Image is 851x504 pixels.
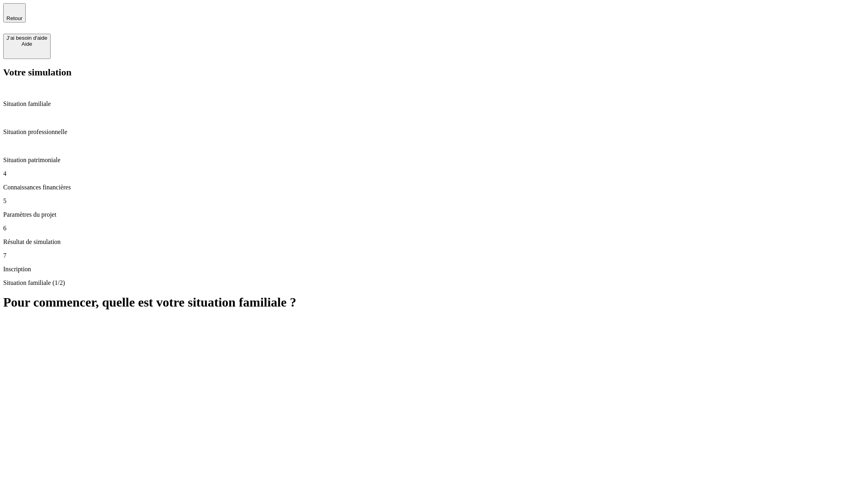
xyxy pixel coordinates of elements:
div: Aide [6,41,47,47]
button: J’ai besoin d'aideAide [3,34,51,59]
button: Retour [3,3,26,22]
h2: Votre simulation [3,67,848,78]
p: 6 [3,225,848,232]
p: Situation professionnelle [3,128,848,136]
p: Situation familiale (1/2) [3,279,848,287]
p: Inscription [3,266,848,273]
p: 7 [3,252,848,259]
div: J’ai besoin d'aide [6,35,47,41]
p: Connaissances financières [3,184,848,191]
p: 5 [3,197,848,205]
p: Paramètres du projet [3,211,848,218]
p: 4 [3,170,848,177]
p: Résultat de simulation [3,238,848,246]
h1: Pour commencer, quelle est votre situation familiale ? [3,295,848,310]
p: Situation patrimoniale [3,156,848,164]
p: Situation familiale [3,100,848,108]
span: Retour [6,15,22,21]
